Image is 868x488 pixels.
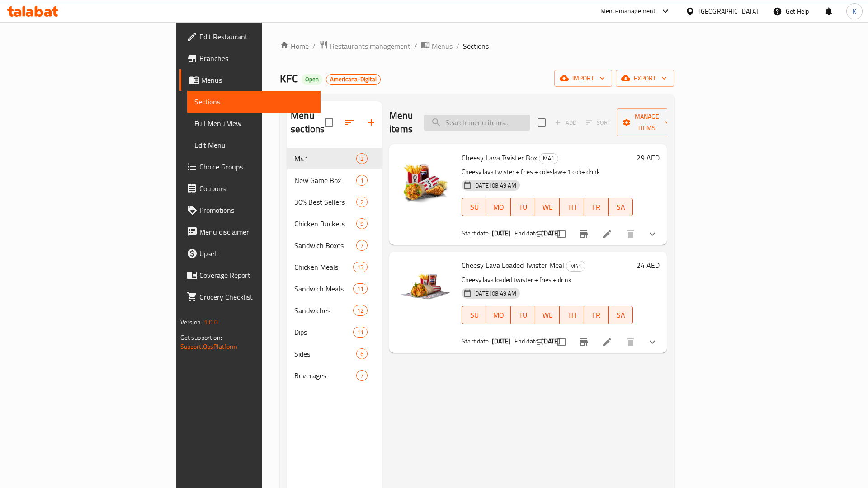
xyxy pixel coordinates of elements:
div: Sandwich Boxes [294,240,356,251]
span: Start date: [462,335,491,347]
span: Full Menu View [194,118,314,129]
span: Upsell [199,248,314,259]
div: [GEOGRAPHIC_DATA] [698,6,758,16]
div: Chicken Buckets9 [287,213,382,235]
div: items [353,262,368,272]
button: Branch-specific-item [573,331,594,353]
span: Menus [432,41,453,52]
button: import [554,70,612,87]
span: Chicken Meals [294,262,353,272]
span: Cheesy Lava Loaded Twister Meal [462,258,564,272]
span: MO [490,309,507,322]
a: Coverage Report [179,264,321,286]
span: 7 [357,241,367,250]
div: Chicken Meals13 [287,256,382,278]
span: SU [466,201,483,214]
button: MO [486,306,511,324]
span: 1.0.0 [204,316,218,328]
li: / [456,41,459,52]
button: sort-choices [530,331,552,353]
span: Restaurants management [330,41,410,52]
span: 12 [354,306,367,315]
b: [DATE] [492,335,511,347]
span: Start date: [462,227,491,239]
button: delete [620,223,642,245]
span: TU [514,309,532,322]
span: SA [612,309,629,322]
div: items [353,327,368,338]
a: Full Menu View [187,113,321,134]
span: Coverage Report [199,270,314,281]
span: K [853,6,856,16]
a: Menus [179,69,321,91]
span: SA [612,201,629,214]
span: Cheesy Lava Twister Box [462,151,537,164]
div: items [356,175,368,186]
button: WE [535,306,560,324]
button: Manage items [617,108,677,136]
div: M412 [287,148,382,169]
div: Beverages [294,370,356,381]
div: Sandwich Boxes7 [287,235,382,256]
input: search [424,115,530,131]
a: Support.OpsPlatform [180,341,238,352]
div: items [356,348,368,359]
span: Americana-Digital [326,75,380,83]
div: Dips11 [287,321,382,343]
a: Edit menu item [602,229,613,239]
h2: Menu items [389,109,413,136]
button: FR [584,306,609,324]
span: 6 [357,350,367,358]
button: SA [609,306,633,324]
img: Cheesy Lava Twister Box [396,151,454,209]
span: SU [466,309,483,322]
span: [DATE] 08:49 AM [470,289,520,298]
a: Menu disclaimer [179,221,321,243]
div: items [356,370,368,381]
svg: Show Choices [647,229,658,239]
span: M41 [294,153,356,164]
li: / [414,41,417,52]
a: Branches [179,47,321,69]
button: MO [486,198,511,216]
button: show more [642,331,663,353]
h6: 24 AED [637,259,660,272]
span: export [623,73,667,84]
div: Beverages7 [287,365,382,386]
a: Coupons [179,178,321,199]
span: MO [490,201,507,214]
span: Sides [294,348,356,359]
button: SA [609,198,633,216]
div: items [356,197,368,207]
span: Add item [551,116,580,130]
button: SU [462,198,486,216]
span: 30% Best Sellers [294,197,356,207]
img: Cheesy Lava Loaded Twister Meal [396,259,454,317]
span: Edit Restaurant [199,31,314,42]
span: TH [563,309,580,322]
b: [DATE] [492,227,511,239]
span: End date: [514,227,540,239]
button: TH [560,306,584,324]
button: FR [584,198,609,216]
div: items [356,218,368,229]
span: Promotions [199,205,314,216]
span: Sort sections [339,112,360,133]
button: TU [511,306,535,324]
span: 11 [354,328,367,337]
span: Dips [294,327,353,338]
div: items [356,240,368,251]
div: M41 [539,153,558,164]
div: Chicken Buckets [294,218,356,229]
span: Select all sections [320,113,339,132]
div: Sandwich Meals [294,283,353,294]
span: import [561,73,605,84]
span: 13 [354,263,367,272]
span: Version: [180,316,203,328]
div: Sandwich Meals11 [287,278,382,300]
button: show more [642,223,663,245]
span: M41 [566,261,585,272]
